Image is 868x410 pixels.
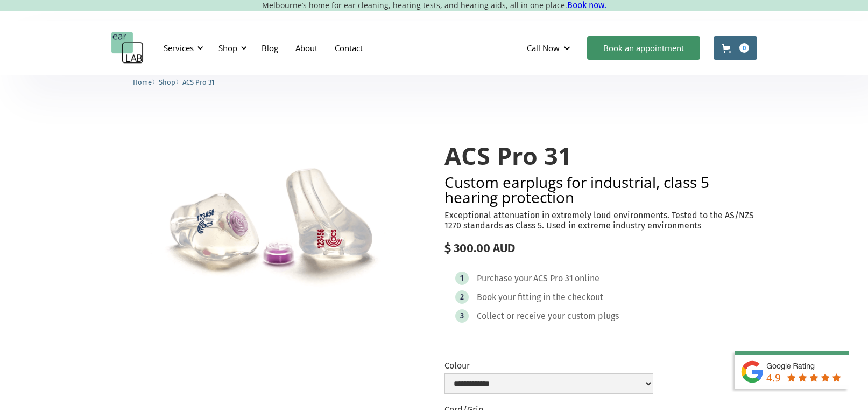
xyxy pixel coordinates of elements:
div: Shop [218,43,237,53]
div: Collect or receive your custom plugs [477,311,619,322]
h1: ACS Pro 31 [444,142,757,169]
li: 〉 [159,77,182,88]
div: Shop [212,32,250,64]
div: 1 [460,274,463,282]
div: Purchase your [477,273,532,284]
span: Home [133,78,152,86]
a: home [111,32,144,64]
a: Shop [159,77,175,87]
div: Book your fitting in the checkout [477,292,603,303]
li: 〉 [133,77,159,88]
div: 3 [460,312,464,320]
a: ACS Pro 31 [182,77,215,87]
div: Call Now [518,32,582,64]
a: About [287,32,326,64]
a: Contact [326,32,371,64]
label: Colour [444,360,653,371]
div: Services [157,32,207,64]
img: ACS Pro 31 [111,121,424,336]
a: Blog [253,32,287,64]
div: Call Now [527,43,560,53]
span: ACS Pro 31 [182,78,215,86]
div: ACS Pro 31 [533,273,573,284]
div: $ 300.00 AUD [444,241,757,255]
span: Shop [159,78,175,86]
a: Home [133,77,152,87]
div: 0 [739,43,749,53]
h2: Custom earplugs for industrial, class 5 hearing protection [444,175,757,205]
a: Book an appointment [587,36,700,60]
a: open lightbox [111,121,424,336]
p: Exceptional attenuation in extremely loud environments. Tested to the AS/NZS 1270 standards as Cl... [444,210,757,231]
div: 2 [460,293,464,301]
div: online [575,273,599,284]
div: Services [164,43,194,53]
a: Open cart [714,36,757,60]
